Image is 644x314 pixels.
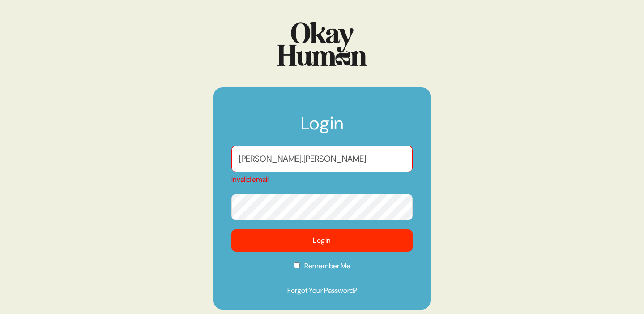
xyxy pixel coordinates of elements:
[231,174,413,185] div: Invalid email
[231,229,413,252] button: Login
[294,262,300,268] input: Remember Me
[231,146,413,172] input: Email
[231,114,413,141] h1: Login
[277,22,367,66] img: Logo
[231,285,413,296] a: Forgot Your Password?
[231,261,413,277] label: Remember Me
